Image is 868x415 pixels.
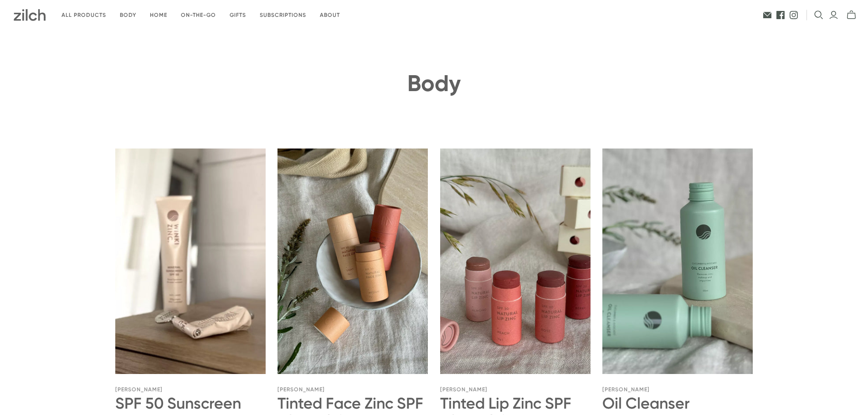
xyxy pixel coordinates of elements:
a: Body [113,5,143,26]
a: Tinted Lip Zinc SPF 30 EcoStick [440,149,591,374]
iframe: Tidio Chat [744,356,864,399]
a: About [313,5,347,26]
a: On-the-go [174,5,223,26]
h1: Body [115,71,753,96]
a: Login [829,10,838,20]
button: Open search [814,10,823,20]
a: Oil Cleanser [602,149,753,374]
a: Gifts [223,5,253,26]
a: Home [143,5,174,26]
a: Subscriptions [253,5,313,26]
button: mini-cart-toggle [844,10,859,20]
a: SPF 50 Sunscreen [115,149,266,374]
img: Zilch has done the hard yards and handpicked the best ethical and sustainable products for you an... [14,9,46,21]
a: All products [55,5,113,26]
a: Tinted Face Zinc SPF 30 EcoStick [277,149,428,374]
